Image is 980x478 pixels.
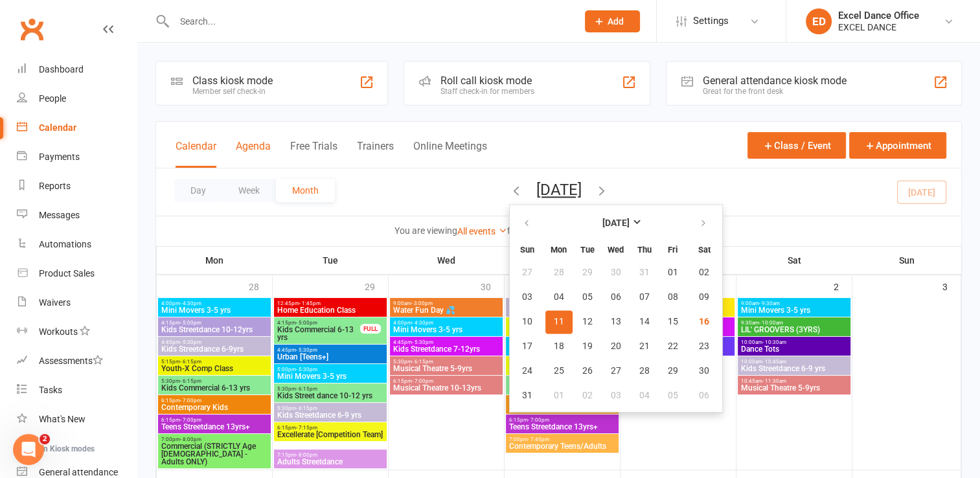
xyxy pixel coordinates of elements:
[639,341,650,352] span: 21
[631,384,658,407] button: 04
[659,310,687,334] button: 15
[668,317,678,327] span: 15
[574,384,601,407] button: 02
[511,310,544,334] button: 10
[39,467,118,477] div: General attendance
[222,179,276,202] button: Week
[611,366,621,376] span: 27
[659,261,687,284] button: 01
[736,247,852,274] th: Sat
[161,326,268,334] span: Kids Streetdance 10-12yrs
[277,301,384,306] span: 12:45pm
[582,391,593,401] span: 02
[161,301,268,306] span: 4:00pm
[611,292,621,302] span: 06
[180,437,201,442] span: - 8:00pm
[639,317,650,327] span: 14
[554,366,564,376] span: 25
[17,317,137,347] a: Workouts
[17,376,137,405] a: Tasks
[688,261,721,284] button: 02
[602,261,630,284] button: 30
[740,365,848,372] span: Kids Streetdance 6-9 yrs
[637,245,652,255] small: Thursday
[668,267,678,278] span: 01
[659,286,687,309] button: 08
[762,378,786,384] span: - 11:30am
[806,8,832,34] div: ED
[39,122,76,133] div: Calendar
[554,341,564,352] span: 18
[290,140,337,168] button: Free Trials
[13,434,44,465] iframe: Intercom live chat
[277,431,384,438] span: Excellerate [Competition Team]
[580,245,595,255] small: Tuesday
[698,245,711,255] small: Saturday
[639,391,650,401] span: 04
[180,417,201,423] span: - 7:00pm
[39,64,84,74] div: Dashboard
[511,384,544,407] button: 31
[611,317,621,327] span: 13
[277,405,384,411] span: 5:30pm
[17,172,137,201] a: Reports
[699,292,709,302] span: 09
[747,132,846,159] button: Class / Event
[511,335,544,358] button: 17
[740,320,848,326] span: 9:30am
[639,366,650,376] span: 28
[17,113,137,142] a: Calendar
[545,286,573,309] button: 04
[296,320,317,326] span: - 5:00pm
[551,245,567,255] small: Monday
[440,87,534,96] div: Staff check-in for members
[39,93,66,104] div: People
[574,359,601,383] button: 26
[740,326,848,334] span: LIL' GROOVERS (3YRS)
[16,13,48,45] a: Clubworx
[668,292,678,302] span: 08
[389,247,505,274] th: Wed
[393,301,500,306] span: 9:00am
[180,339,201,345] span: - 5:30pm
[582,341,593,352] span: 19
[17,259,137,288] a: Product Sales
[413,140,487,168] button: Online Meetings
[522,267,532,278] span: 27
[554,292,564,302] span: 04
[17,405,137,434] a: What's New
[39,356,103,366] div: Assessments
[762,359,786,365] span: - 10:45am
[554,317,564,327] span: 11
[276,179,335,202] button: Month
[639,267,650,278] span: 31
[740,306,848,314] span: Mini Movers 3-5 yrs
[659,359,687,383] button: 29
[360,324,381,334] div: FULL
[545,261,573,284] button: 28
[762,339,786,345] span: - 10:30am
[688,335,721,358] button: 23
[17,201,137,230] a: Messages
[393,339,500,345] span: 4:45pm
[277,392,384,400] span: Kids Street dance 10-12 yrs
[522,391,532,401] span: 31
[688,310,721,334] button: 16
[393,345,500,353] span: Kids Streetdance 7-12yrs
[277,425,384,431] span: 6:15pm
[545,384,573,407] button: 01
[440,74,534,87] div: Roll call kiosk mode
[161,417,268,423] span: 6:15pm
[17,55,137,84] a: Dashboard
[740,345,848,353] span: Dance Tots
[180,398,201,404] span: - 7:00pm
[180,301,201,306] span: - 4:30pm
[161,398,268,404] span: 6:15pm
[394,225,457,236] strong: You are viewing
[180,359,201,365] span: - 6:15pm
[161,359,268,365] span: 5:15pm
[192,74,273,87] div: Class kiosk mode
[631,359,658,383] button: 28
[602,359,630,383] button: 27
[508,437,616,442] span: 7:00pm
